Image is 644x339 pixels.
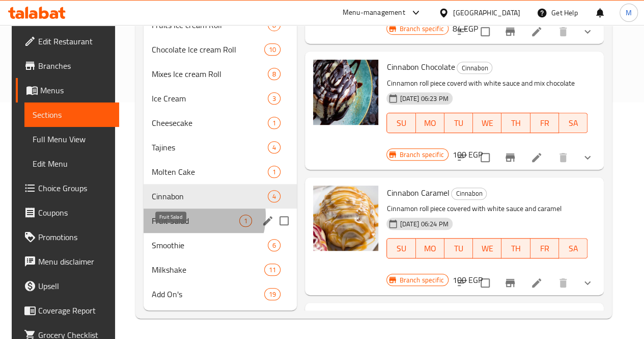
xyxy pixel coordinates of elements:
span: WE [477,241,497,256]
button: Branch-specific-item [498,271,522,295]
button: delete [551,19,575,44]
a: Promotions [16,225,119,249]
span: Milkshake [152,264,264,276]
button: show more [575,19,600,44]
div: items [268,68,281,80]
button: MO [416,238,444,258]
span: FR [535,116,555,131]
a: Edit Menu [24,151,119,176]
button: SU [386,238,415,258]
span: SA [563,241,583,256]
span: 6 [268,241,280,250]
div: items [268,166,281,178]
a: Upsell [16,274,119,298]
button: TU [444,238,473,258]
div: Ice Cream3 [144,86,297,111]
svg: Show Choices [581,25,594,38]
div: items [268,190,281,202]
div: items [268,117,281,129]
span: Select to update [474,21,496,42]
button: SA [559,113,587,133]
button: sort-choices [450,145,474,170]
span: FR [535,241,555,256]
span: TH [506,241,526,256]
button: TH [501,238,530,258]
span: Coupons [38,206,111,219]
span: SA [563,116,583,131]
button: show more [575,271,600,295]
svg: Show Choices [581,277,594,289]
span: Mixes Ice cream Roll [152,68,268,80]
span: Smoothie [152,239,268,251]
img: Cinnabon Caramel [313,186,378,251]
div: Tajines4 [144,135,297,160]
a: Sections [24,102,119,127]
div: items [264,288,281,300]
span: 4 [268,192,280,201]
button: MO [416,113,444,133]
span: Branch specific [395,24,447,34]
span: Chocolate Ice cream Roll [152,43,264,56]
span: Tajines [152,141,268,153]
div: Cinnabon [451,188,487,200]
span: M [626,7,632,18]
a: Menu disclaimer [16,249,119,274]
span: Cinnabon [152,190,268,202]
span: Cinnabon Caramel [386,185,449,200]
a: Choice Groups [16,176,119,200]
button: Branch-specific-item [498,145,522,170]
span: 1 [268,167,280,177]
span: [DATE] 06:24 PM [396,219,452,229]
span: Menus [40,84,111,96]
span: 8 [268,69,280,79]
span: MO [420,116,440,131]
span: Cinnabon [457,62,492,74]
span: 4 [268,143,280,152]
span: Select to update [474,272,496,294]
span: 1 [268,118,280,128]
span: 19 [265,290,280,299]
div: Molten Cake1 [144,160,297,184]
button: FR [530,113,559,133]
a: Full Menu View [24,127,119,151]
div: items [268,92,281,105]
div: items [268,141,281,153]
button: TH [501,113,530,133]
div: Cinnabon [457,62,492,74]
span: Upsell [38,280,111,292]
span: Ice Cream [152,92,268,105]
span: 1 [240,216,251,226]
span: Add On's [152,288,264,300]
div: Milkshake11 [144,257,297,282]
p: Cinnamon roll piece coverd with white sauce and mix chocolate [386,77,587,90]
div: items [239,215,252,227]
div: items [264,264,281,276]
p: Cinnamon roll piece covered with white sauce and caramel [386,202,587,215]
span: Branch specific [395,150,447,160]
div: items [264,43,281,56]
span: Branch specific [395,275,447,285]
a: Branches [16,54,119,78]
span: Choice Groups [38,182,111,194]
span: Select to update [474,147,496,168]
div: Menu-management [343,7,405,19]
span: Edit Restaurant [38,35,111,47]
span: Molten Cake [152,166,268,178]
div: Chocolate Ice cream Roll10 [144,37,297,62]
button: Branch-specific-item [498,19,522,44]
span: [DATE] 06:23 PM [396,94,452,103]
a: Edit menu item [530,277,543,289]
span: Promotions [38,231,111,243]
span: Full Menu View [33,133,111,145]
a: Edit menu item [530,151,543,164]
svg: Show Choices [581,151,594,164]
div: Smoothie6 [144,233,297,257]
div: Fruit Salad1edit [144,208,297,233]
span: Sections [33,109,111,121]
